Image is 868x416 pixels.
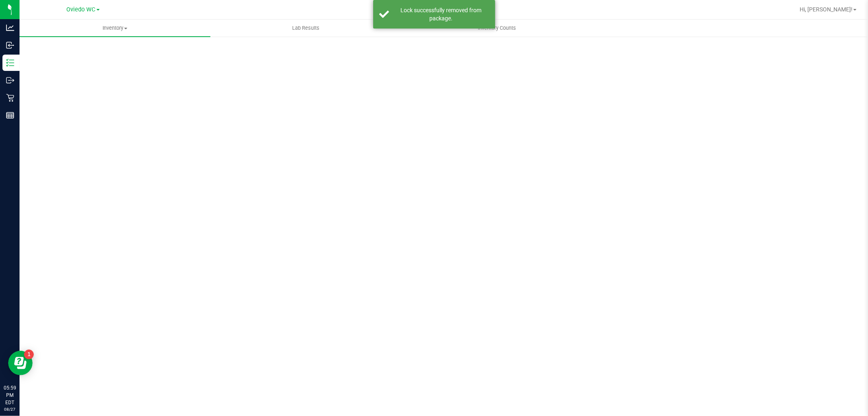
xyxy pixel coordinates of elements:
[20,24,210,32] span: Inventory
[6,76,14,84] inline-svg: Outbound
[210,20,401,37] a: Lab Results
[467,24,527,32] span: Inventory Counts
[6,41,14,49] inline-svg: Inbound
[24,350,34,359] iframe: Resource center unread badge
[6,111,14,119] inline-svg: Reports
[281,24,330,32] span: Lab Results
[67,6,96,13] span: Oviedo WC
[6,59,14,67] inline-svg: Inventory
[6,24,14,32] inline-svg: Analytics
[4,406,16,412] p: 08/27
[401,20,592,37] a: Inventory Counts
[800,6,853,13] span: Hi, [PERSON_NAME]!
[4,384,16,406] p: 05:59 PM EDT
[8,351,33,375] iframe: Resource center
[6,94,14,102] inline-svg: Retail
[394,6,489,22] div: Lock successfully removed from package.
[20,20,210,37] a: Inventory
